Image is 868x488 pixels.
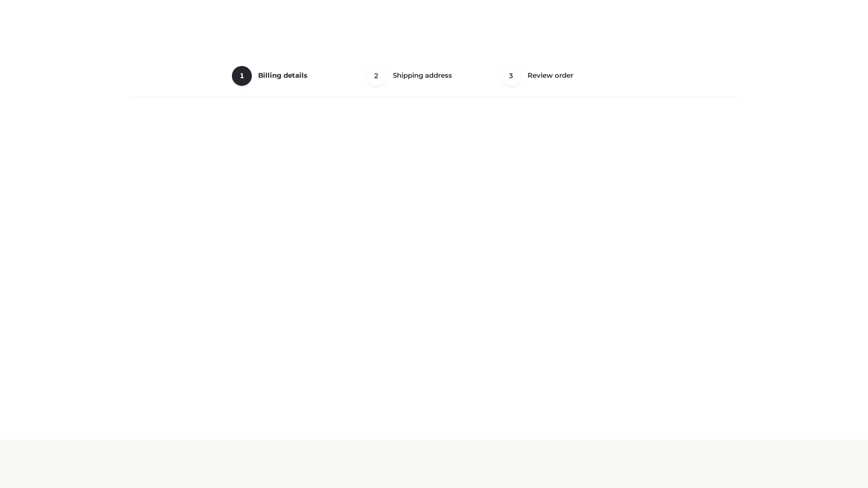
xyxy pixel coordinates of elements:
span: 3 [501,66,521,86]
span: Review order [528,71,573,80]
span: Billing details [258,71,307,80]
span: Shipping address [393,71,452,80]
span: 1 [232,66,252,86]
span: 2 [367,66,387,86]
